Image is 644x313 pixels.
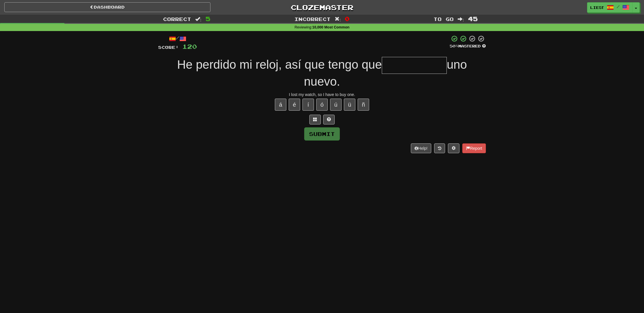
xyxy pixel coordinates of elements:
[304,127,340,141] button: Submit
[177,58,382,71] span: He perdido mi reloj, así que tengo que
[587,2,632,13] a: LiesT /
[323,115,335,124] button: Single letter hint - you only get 1 per sentence and score half the points! alt+h
[358,99,369,111] button: ñ
[158,92,486,97] div: I lost my watch, so I have to buy one.
[345,15,350,22] span: 0
[309,115,321,124] button: Switch sentence to multiple choice alt+p
[163,16,191,22] span: Correct
[434,143,445,153] button: Round history (alt+y)
[219,2,425,12] a: Clozemaster
[468,15,478,22] span: 45
[450,44,486,49] div: Mastered
[158,35,197,42] div: /
[335,17,341,22] span: :
[302,99,314,111] button: í
[316,99,328,111] button: ó
[330,99,342,111] button: ú
[344,99,355,111] button: ü
[294,16,331,22] span: Incorrect
[458,17,464,22] span: :
[195,17,202,22] span: :
[206,15,210,22] span: 5
[617,5,620,9] span: /
[182,43,197,50] span: 120
[275,99,286,111] button: á
[450,44,458,48] span: 50 %
[411,143,431,153] button: Help!
[590,5,604,10] span: LiesT
[434,16,454,22] span: To go
[462,143,486,153] button: Report
[312,25,349,29] strong: 10,000 Most Common
[4,2,210,12] a: Dashboard
[158,45,179,50] span: Score:
[289,99,300,111] button: é
[304,58,467,88] span: uno nuevo.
